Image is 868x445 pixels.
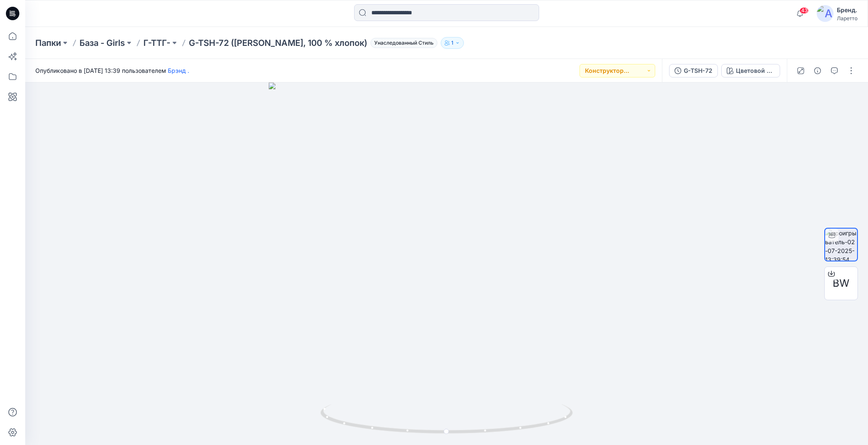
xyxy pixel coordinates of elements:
ya-tr-span: База - Girls [79,38,125,48]
ya-tr-span: Г-ТТГ- [143,38,170,48]
ya-tr-span: Бренд. [837,6,857,13]
ya-tr-span: Унаследованный Стиль [374,39,434,47]
ya-tr-span: G-TSH-72 ([PERSON_NAME], 100 % хлопок) [189,38,367,48]
span: 43 [799,7,809,14]
button: Унаследованный Стиль [367,37,437,49]
button: 1 [441,37,464,49]
button: Цветовой путь 1 [721,64,780,77]
ya-tr-span: Ларетто [837,15,857,21]
a: Папки [35,37,61,49]
ya-tr-span: Цветовой путь 1 [736,67,784,74]
button: Подробные сведения [811,64,824,77]
img: проигрыватель-02-07-2025-13:39:54 [825,229,857,261]
a: Г-ТТГ- [143,37,170,49]
ya-tr-span: G-TSH-72 [684,67,712,74]
img: аватар [817,5,834,22]
ya-tr-span: Папки [35,38,61,48]
ya-tr-span: Опубликовано в [DATE] 13:39 пользователем [35,67,166,74]
button: G-TSH-72 [669,64,718,77]
a: Брэнд . [168,67,189,74]
a: База - Girls [79,37,125,49]
ya-tr-span: BW [833,277,849,289]
p: 1 [451,38,453,48]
